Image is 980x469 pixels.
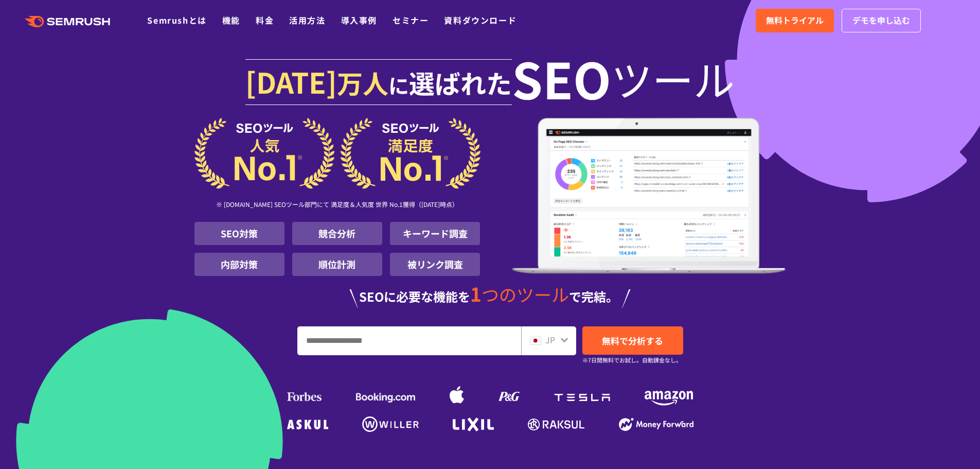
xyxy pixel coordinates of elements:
a: セミナー [393,14,429,26]
li: 順位計測 [292,253,382,276]
span: SEO [512,58,611,99]
span: 選ばれた [409,64,512,101]
span: 1 [470,280,482,307]
span: 無料トライアル [766,14,824,27]
a: 無料で分析する [582,326,683,355]
li: SEO対策 [194,222,284,245]
a: Semrushとは [147,14,206,26]
span: で完結。 [569,287,618,305]
span: に [388,70,409,100]
span: つのツール [482,282,569,307]
li: 被リンク調査 [390,253,480,276]
div: ※ [DOMAIN_NAME] SEOツール部門にて 満足度＆人気度 世界 No.1獲得（[DATE]時点） [194,189,480,222]
span: 万人 [337,64,388,101]
div: SEOに必要な機能を [194,284,786,308]
a: 料金 [256,14,274,26]
a: 導入事例 [341,14,377,26]
a: デモを申し込む [842,9,921,32]
span: JP [545,334,555,346]
span: [DATE] [245,61,337,102]
li: 内部対策 [194,253,284,276]
a: 無料トライアル [756,9,834,32]
a: 機能 [222,14,240,26]
input: URL、キーワードを入力してください [298,327,521,355]
span: 無料で分析する [602,334,663,347]
li: キーワード調査 [390,222,480,245]
span: ツール [611,58,735,99]
li: 競合分析 [292,222,382,245]
span: デモを申し込む [852,14,910,27]
a: 活用方法 [289,14,325,26]
a: 資料ダウンロード [444,14,516,26]
small: ※7日間無料でお試し。自動課金なし。 [582,355,682,365]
